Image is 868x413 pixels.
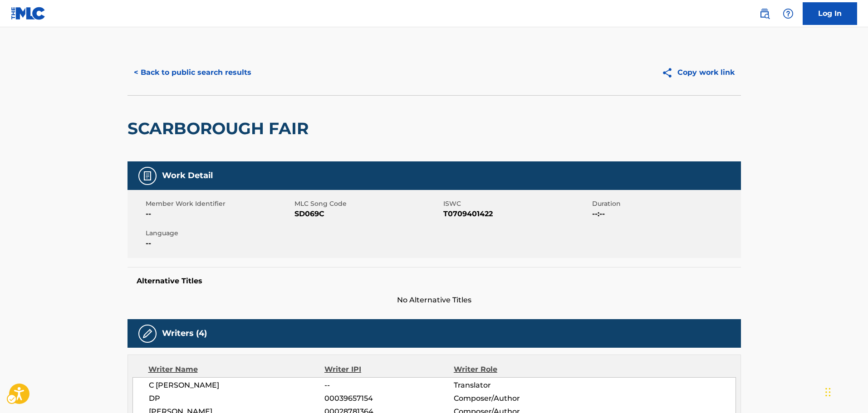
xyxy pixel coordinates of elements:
[148,364,325,375] div: Writer Name
[324,393,453,404] span: 00039657154
[443,209,590,219] span: T0709401422
[162,170,213,181] h5: Work Detail
[592,209,739,219] span: --:--
[294,199,441,209] span: MLC Song Code
[783,8,794,19] img: help
[11,7,46,20] img: MLC Logo
[759,8,770,19] img: search
[137,277,732,286] h5: Alternative Titles
[162,328,207,339] h5: Writers (4)
[803,2,857,25] a: Log In
[662,67,677,78] img: Copy work link
[294,209,441,219] span: SD069C
[454,364,571,375] div: Writer Role
[454,380,571,391] span: Translator
[142,328,153,339] img: Writers
[825,379,831,406] div: Drag
[324,380,453,391] span: --
[146,238,292,249] span: --
[149,380,325,391] span: C [PERSON_NAME]
[592,199,739,209] span: Duration
[443,199,590,209] span: ISWC
[823,369,868,413] div: Chat Widget
[146,199,292,209] span: Member Work Identifier
[655,61,741,84] button: Copy work link
[146,209,292,219] span: --
[149,393,325,404] span: DP
[823,369,868,413] iframe: Hubspot Iframe
[146,228,292,238] span: Language
[454,393,571,404] span: Composer/Author
[324,364,454,375] div: Writer IPI
[142,170,153,181] img: Work Detail
[128,61,258,84] button: < Back to public search results
[128,118,313,139] h2: SCARBOROUGH FAIR
[128,295,741,306] span: No Alternative Titles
